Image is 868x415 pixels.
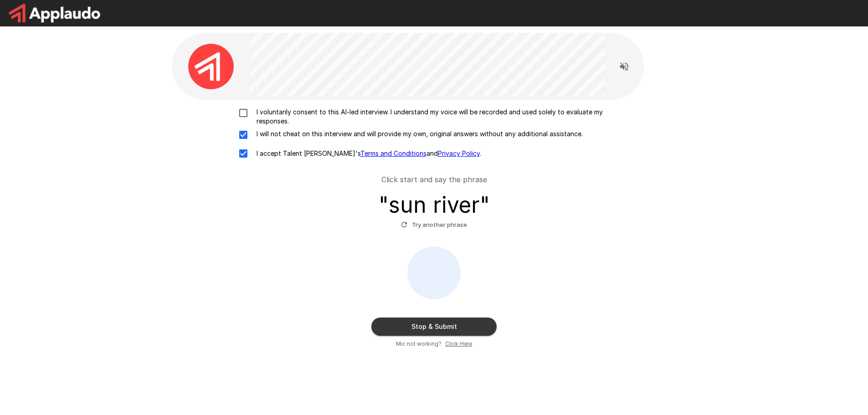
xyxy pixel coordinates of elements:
[438,149,480,157] a: Privacy Policy
[445,340,472,347] u: Click Here
[371,318,497,336] button: Stop & Submit
[253,108,635,126] p: I voluntarily consent to this AI-led interview. I understand my voice will be recorded and used s...
[360,149,426,157] a: Terms and Conditions
[379,192,490,218] h3: " sun river "
[381,174,487,185] p: Click start and say the phrase
[615,57,633,76] button: Read questions aloud
[253,149,481,158] p: I accept Talent [PERSON_NAME]'s and .
[399,218,469,232] button: Try another phrase
[188,44,234,89] img: applaudo_avatar.png
[253,129,583,138] p: I will not cheat on this interview and will provide my own, original answers without any addition...
[396,339,442,348] span: Mic not working?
